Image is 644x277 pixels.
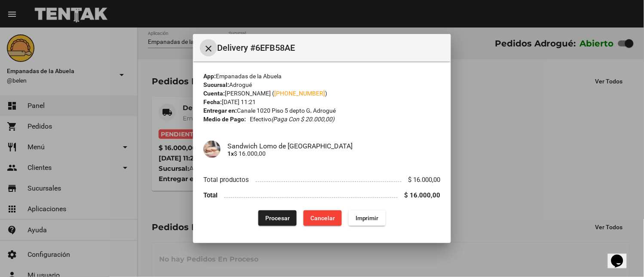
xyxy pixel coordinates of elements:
li: Total $ 16.000,00 [203,188,441,203]
button: Cerrar [200,39,217,56]
p: $ 16.000,00 [227,150,441,157]
li: Total productos $ 16.000,00 [203,172,441,188]
h4: Sandwich Lomo de [GEOGRAPHIC_DATA] [227,142,441,150]
strong: Entregar en: [203,107,237,114]
mat-icon: Cerrar [203,43,214,54]
span: Efectivo [250,115,335,123]
span: Cancelar [310,215,335,222]
span: Imprimir [356,215,379,222]
button: Imprimir [349,210,386,226]
button: Procesar [258,210,297,226]
strong: Cuenta: [203,90,225,97]
div: [DATE] 11:21 [203,98,441,106]
strong: Medio de Pago: [203,115,246,123]
strong: App: [203,73,216,80]
span: Delivery #6EFB58AE [217,41,444,55]
span: Procesar [265,215,290,222]
div: Adrogué [203,80,441,89]
a: [PHONE_NUMBER] [274,90,325,97]
div: Canale 1020 Piso 5 depto G, Adrogué [203,106,441,115]
div: [PERSON_NAME] ( ) [203,89,441,98]
i: (Paga con $ 20.000,00) [271,116,335,123]
button: Cancelar [304,210,342,226]
b: 1x [227,150,234,157]
div: Empanadas de la Abuela [203,72,441,80]
iframe: chat widget [608,243,635,268]
strong: Sucursal: [203,81,229,88]
img: 221fec07-4b83-4c29-a222-53b95aaefe47.jpg [203,141,221,158]
strong: Fecha: [203,98,222,105]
